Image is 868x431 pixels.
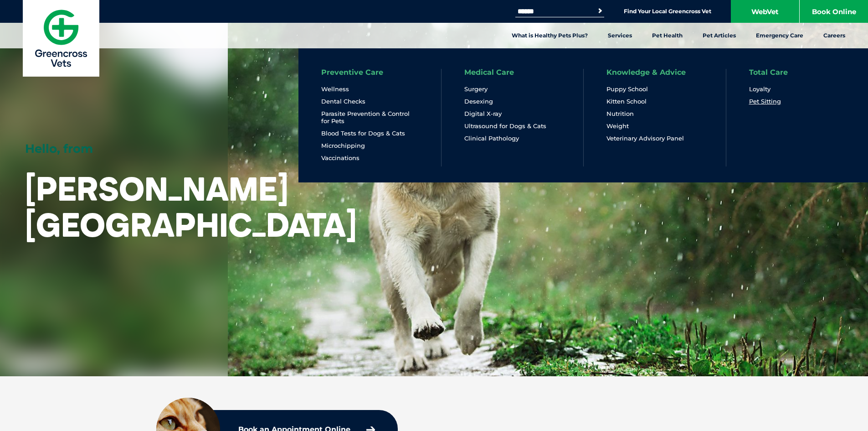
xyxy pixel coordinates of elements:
a: Puppy School [606,85,648,93]
a: Kitten School [606,98,647,105]
a: Veterinary Advisory Panel [606,135,684,142]
a: Pet Articles [693,23,746,48]
a: Dental Checks [321,98,365,105]
button: Search [596,6,605,16]
a: Ultrasound for Dogs & Cats [464,122,546,130]
a: Knowledge & Advice [606,69,686,76]
a: Services [598,23,642,48]
a: Loyalty [749,85,770,93]
a: Pet Health [642,23,693,48]
a: Clinical Pathology [464,135,519,142]
a: Parasite Prevention & Control for Pets [321,110,418,125]
a: Preventive Care [321,69,383,76]
a: Emergency Care [746,23,813,48]
a: Digital X-ray [464,110,502,118]
span: Hello, from [25,141,93,156]
a: What is Healthy Pets Plus? [502,23,598,48]
h1: [PERSON_NAME][GEOGRAPHIC_DATA] [25,171,357,243]
a: Desexing [464,98,493,105]
a: Pet Sitting [749,98,781,105]
a: Surgery [464,85,488,93]
a: Nutrition [606,110,634,118]
a: Wellness [321,85,349,93]
a: Blood Tests for Dogs & Cats [321,130,405,137]
a: Vaccinations [321,154,360,162]
a: Find Your Local Greencross Vet [624,8,711,15]
a: Microchipping [321,142,365,150]
a: Weight [606,122,629,130]
a: Total Care [749,69,788,76]
a: Medical Care [464,69,514,76]
a: Careers [813,23,855,48]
